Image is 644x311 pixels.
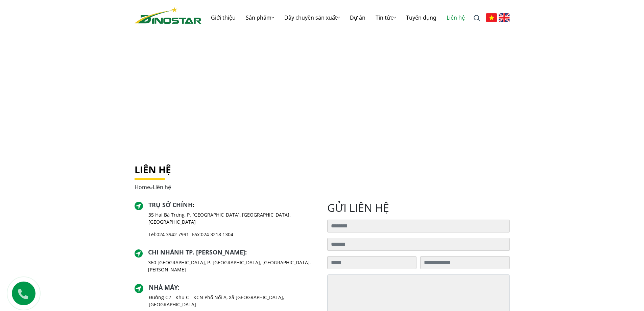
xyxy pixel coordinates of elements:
[442,7,470,28] a: Liên hệ
[135,284,144,293] img: directer
[241,7,279,28] a: Sản phẩm
[371,7,401,28] a: Tin tức
[401,7,442,28] a: Tuyển dụng
[474,15,480,22] img: search
[499,13,510,22] img: English
[148,211,317,225] p: 35 Hai Bà Trưng, P. [GEOGRAPHIC_DATA], [GEOGRAPHIC_DATA]. [GEOGRAPHIC_DATA]
[148,248,245,256] a: Chi nhánh TP. [PERSON_NAME]
[149,294,317,308] p: Đường C2 - Khu C - KCN Phố Nối A, Xã [GEOGRAPHIC_DATA], [GEOGRAPHIC_DATA]
[148,259,317,273] p: 360 [GEOGRAPHIC_DATA], P. [GEOGRAPHIC_DATA], [GEOGRAPHIC_DATA]. [PERSON_NAME]
[157,231,189,238] a: 024 3942 7991
[135,183,150,191] a: Home
[486,13,497,22] img: Tiếng Việt
[327,201,510,214] h2: gửi liên hệ
[279,7,345,28] a: Dây chuyền sản xuất
[149,284,317,291] h2: :
[206,7,241,28] a: Giới thiệu
[148,201,317,209] h2: :
[345,7,371,28] a: Dự án
[153,183,171,191] span: Liên hệ
[201,231,233,238] a: 024 3218 1304
[135,183,171,191] span: »
[148,231,317,238] p: Tel: - Fax:
[148,249,317,256] h2: :
[135,202,143,210] img: directer
[135,249,143,258] img: directer
[135,7,201,24] img: logo
[148,201,193,209] a: Trụ sở chính
[149,283,178,291] a: Nhà máy
[135,164,510,176] h1: Liên hệ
